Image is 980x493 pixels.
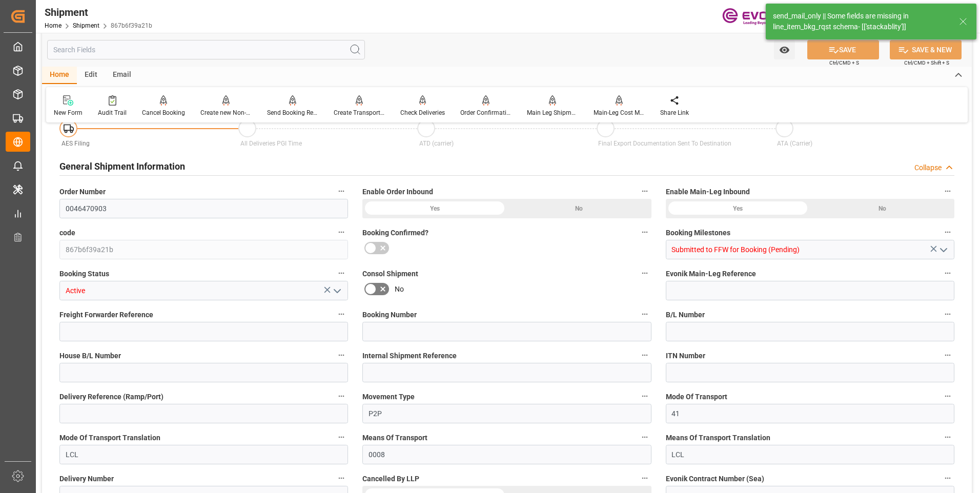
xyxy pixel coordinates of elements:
a: Shipment [73,22,99,29]
span: Cancelled By LLP [362,474,419,484]
button: B/L Number [941,307,954,321]
div: Collapse [914,162,942,173]
button: SAVE [807,40,879,59]
div: Check Deliveries [400,108,445,117]
button: code [335,225,348,239]
span: Delivery Reference (Ramp/Port) [59,392,164,402]
div: Main-Leg Cost Message [594,108,645,117]
div: Yes [666,199,810,218]
button: Mode Of Transport Translation [335,430,348,444]
span: Order Number [59,187,106,197]
div: Home [42,67,77,84]
div: Send Booking Request To ABS [267,108,318,117]
div: Order Confirmation [460,108,512,117]
button: Enable Main-Leg Inbound [941,184,954,198]
span: Delivery Number [59,474,114,484]
button: SAVE & NEW [890,40,962,59]
div: Main Leg Shipment [527,108,578,117]
span: All Deliveries PGI Time [240,140,302,147]
span: No [395,284,404,295]
span: Freight Forwarder Reference [59,310,153,320]
button: Booking Milestones [941,225,954,239]
div: Create new Non-Conformance [200,108,252,117]
div: Cancel Booking [142,108,185,117]
button: Means Of Transport Translation [941,430,954,444]
span: Means Of Transport [362,433,427,443]
span: Evonik Contract Number (Sea) [666,474,764,484]
img: Evonik-brand-mark-Deep-Purple-RGB.jpeg_1700498283.jpeg [722,8,789,26]
span: Means Of Transport Translation [666,433,770,443]
button: open menu [774,40,795,59]
button: Movement Type [638,389,651,403]
button: Consol Shipment [638,266,651,280]
span: Internal Shipment Reference [362,351,457,361]
div: New Form [54,108,83,117]
button: open menu [329,283,344,299]
span: ATA (Carrier) [777,140,812,147]
div: Yes [362,199,507,218]
button: Mode Of Transport [941,389,954,403]
span: Evonik Main-Leg Reference [666,269,756,279]
div: No [810,199,954,218]
button: ITN Number [941,348,954,362]
button: Delivery Number [335,471,348,485]
button: Order Number [335,184,348,198]
div: Shipment [45,5,152,20]
span: Booking Status [59,269,109,279]
span: AES Filing [62,140,90,147]
button: Internal Shipment Reference [638,348,651,362]
span: Ctrl/CMD + Shift + S [904,59,949,67]
span: Mode Of Transport Translation [59,433,160,443]
span: ATD (carrier) [419,140,454,147]
button: Booking Number [638,307,651,321]
div: Audit Trail [98,108,127,117]
button: Cancelled By LLP [638,471,651,485]
button: Means Of Transport [638,430,651,444]
span: Consol Shipment [362,269,418,279]
div: Edit [77,67,105,84]
div: Share Link [660,108,689,117]
div: No [507,199,651,218]
span: B/L Number [666,310,705,320]
button: Enable Order Inbound [638,184,651,198]
button: Delivery Reference (Ramp/Port) [335,389,348,403]
a: Home [45,22,62,29]
span: Final Export Documentation Sent To Destination [598,140,731,147]
span: Enable Main-Leg Inbound [666,187,750,197]
span: ITN Number [666,351,705,361]
button: Evonik Main-Leg Reference [941,266,954,280]
span: Ctrl/CMD + S [829,59,859,67]
h2: General Shipment Information [59,159,185,173]
button: Booking Confirmed? [638,225,651,239]
div: Create Transport Unit [334,108,385,117]
div: Email [105,67,139,84]
span: Mode Of Transport [666,392,727,402]
button: House B/L Number [335,348,348,362]
button: Evonik Contract Number (Sea) [941,471,954,485]
span: Booking Milestones [666,228,730,238]
span: Movement Type [362,392,415,402]
span: Enable Order Inbound [362,187,433,197]
button: open menu [935,242,950,258]
input: Search Fields [47,40,365,59]
button: Booking Status [335,266,348,280]
span: Booking Number [362,310,417,320]
div: send_mail_only || Some fields are missing in line_item_bkg_rqst schema- [['stackablity']] [773,11,949,32]
span: House B/L Number [59,351,121,361]
span: code [59,228,75,238]
button: Freight Forwarder Reference [335,307,348,321]
span: Booking Confirmed? [362,228,428,238]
